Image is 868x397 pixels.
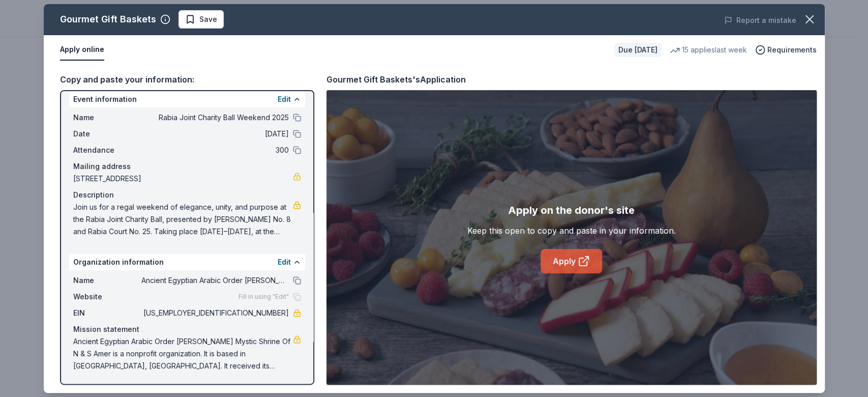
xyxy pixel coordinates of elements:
[73,160,301,173] div: Mailing address
[141,111,289,124] span: Rabia Joint Charity Ball Weekend 2025
[73,189,301,201] div: Description
[614,43,662,57] div: Due [DATE]
[141,274,289,287] span: Ancient Egyptian Arabic Order [PERSON_NAME] Mystic Shrine Of N & S Amer
[199,13,217,25] span: Save
[73,144,141,156] span: Attendance
[73,111,141,124] span: Name
[73,291,141,303] span: Website
[141,144,289,156] span: 300
[278,256,291,268] button: Edit
[724,14,796,26] button: Report a mistake
[73,173,293,185] span: [STREET_ADDRESS]
[60,73,314,86] div: Copy and paste your information:
[73,274,141,287] span: Name
[60,39,104,61] button: Apply online
[141,307,289,319] span: [US_EMPLOYER_IDENTIFICATION_NUMBER]
[767,44,817,56] span: Requirements
[178,10,224,29] button: Save
[69,254,305,270] div: Organization information
[73,307,141,319] span: EIN
[508,202,635,218] div: Apply on the donor's site
[141,128,289,140] span: [DATE]
[69,91,305,107] div: Event information
[755,44,817,56] button: Requirements
[73,201,293,238] span: Join us for a regal weekend of elegance, unity, and purpose at the Rabia Joint Charity Ball, pres...
[326,73,466,86] div: Gourmet Gift Baskets's Application
[670,44,747,56] div: 15 applies last week
[278,93,291,105] button: Edit
[238,293,289,301] span: Fill in using "Edit"
[73,323,301,335] div: Mission statement
[73,335,293,372] span: Ancient Egyptian Arabic Order [PERSON_NAME] Mystic Shrine Of N & S Amer is a nonprofit organizati...
[60,11,156,27] div: Gourmet Gift Baskets
[73,128,141,140] span: Date
[541,249,602,273] a: Apply
[467,224,676,237] div: Keep this open to copy and paste in your information.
